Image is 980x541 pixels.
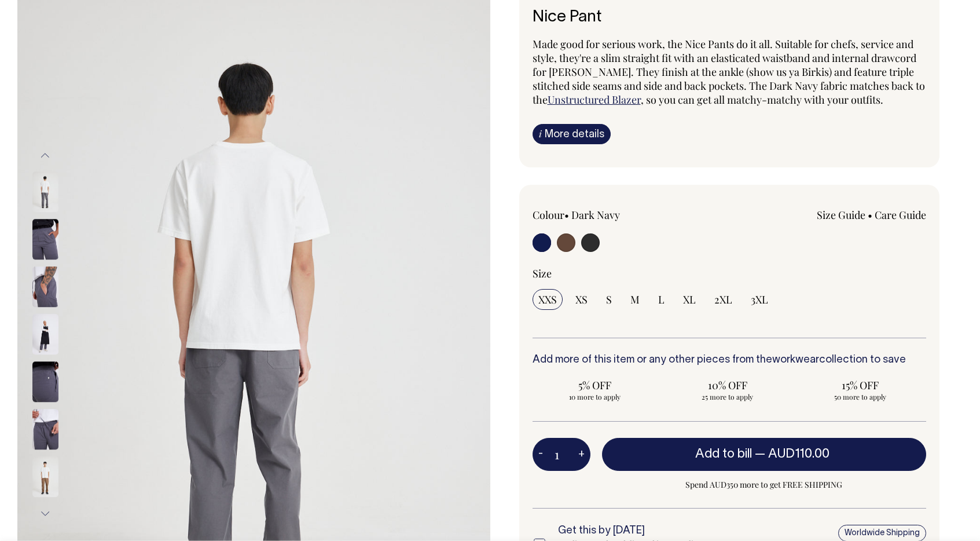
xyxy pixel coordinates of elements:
span: Add to bill [695,448,752,460]
button: - [533,443,549,466]
h6: Add more of this item or any other pieces from the collection to save [533,354,927,366]
div: Size [533,266,927,280]
button: Next [36,501,54,527]
img: charcoal [32,267,58,308]
img: charcoal [32,220,58,260]
img: charcoal [32,410,58,450]
button: Add to bill —AUD110.00 [602,438,927,470]
input: 5% OFF 10 more to apply [533,375,658,405]
img: charcoal [32,172,58,213]
a: iMore details [533,124,611,144]
input: 10% OFF 25 more to apply [665,375,790,405]
img: charcoal [32,315,58,355]
button: Previous [36,142,54,169]
a: workwear [772,355,819,365]
span: XXS [538,293,557,306]
div: Colour [533,208,690,222]
span: Made good for serious work, the Nice Pants do it all. Suitable for chefs, service and style, they... [533,37,925,107]
span: 10 more to apply [538,392,652,401]
span: XS [575,293,588,306]
span: Spend AUD350 more to get FREE SHIPPING [602,478,927,492]
label: Dark Navy [571,208,620,222]
span: 5% OFF [538,378,652,392]
a: Care Guide [875,208,926,222]
img: chocolate [32,457,58,498]
input: M [625,289,645,310]
h6: Nice Pant [533,9,927,27]
span: 10% OFF [670,378,784,392]
input: 15% OFF 50 more to apply [797,375,923,405]
a: Unstructured Blazer [548,93,641,107]
a: Size Guide [817,208,865,222]
input: S [600,289,618,310]
img: charcoal [32,362,58,403]
span: • [564,208,569,222]
span: , so you can get all matchy-matchy with your outfits. [641,93,883,107]
input: XS [570,289,593,310]
span: i [539,127,542,140]
span: 3XL [751,293,768,306]
span: XL [683,293,696,306]
span: S [606,293,612,306]
button: + [572,443,590,466]
span: — [755,448,832,460]
span: • [868,208,872,222]
h6: Get this by [DATE] [558,525,747,537]
span: AUD110.00 [768,448,829,460]
input: L [652,289,670,310]
span: 50 more to apply [803,392,917,401]
span: 25 more to apply [670,392,784,401]
input: XXS [533,289,563,310]
span: 15% OFF [803,378,917,392]
input: 2XL [709,289,738,310]
span: L [658,293,665,306]
input: 3XL [745,289,774,310]
span: 2XL [714,293,732,306]
input: XL [677,289,702,310]
span: M [630,293,640,306]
